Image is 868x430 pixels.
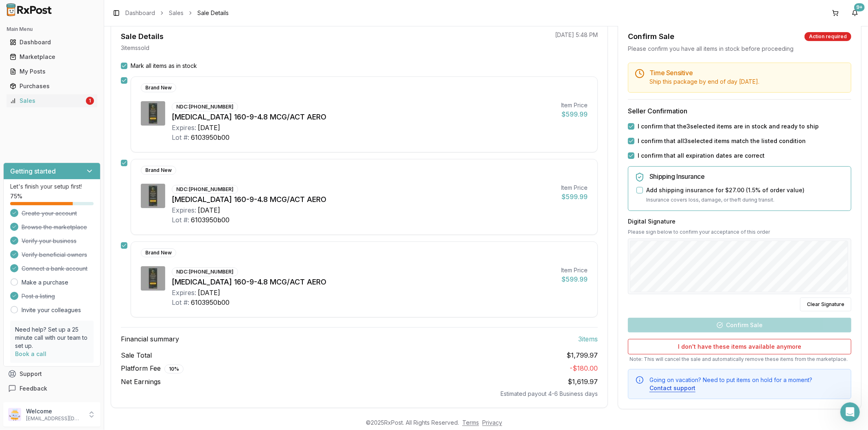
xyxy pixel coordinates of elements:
[141,266,165,291] img: Breztri Aerosphere 160-9-4.8 MCG/ACT AERO
[26,415,83,422] p: [EMAIL_ADDRESS][DOMAIN_NAME]
[198,288,220,298] div: [DATE]
[649,69,844,76] h5: Time Sensitive
[649,376,844,392] div: Going on vacation? Need to put items on hold for a moment?
[805,32,851,41] div: Action required
[22,265,87,273] span: Connect a bank account
[10,182,94,191] p: Let's finish your setup first!
[121,31,164,42] div: Sale Details
[20,384,47,393] span: Feedback
[22,223,87,231] span: Browse the marketplace
[10,82,94,90] div: Purchases
[121,390,598,398] div: Estimated payout 4-6 Business days
[628,31,674,42] div: Confirm Sale
[566,350,598,360] span: $1,799.97
[121,363,184,374] span: Platform Fee
[646,186,805,194] label: Add shipping insurance for $27.00 ( 1.5 % of order value)
[191,298,230,307] div: 6103950b00
[561,101,588,109] div: Item Price
[638,122,819,130] label: I confirm that the 3 selected items are in stock and ready to ship
[26,407,83,415] p: Welcome
[561,192,588,202] div: $599.99
[141,248,176,257] div: Brand New
[555,31,598,39] p: [DATE] 5:48 PM
[840,402,860,422] iframe: Intercom live chat
[169,9,184,17] a: Sales
[628,356,851,363] p: Note: This will cancel the sale and automatically remove these items from the marketplace.
[141,184,165,208] img: Breztri Aerosphere 160-9-4.8 MCG/ACT AERO
[164,365,184,374] div: 10 %
[646,196,844,204] p: Insurance covers loss, damage, or theft during transit.
[462,419,479,426] a: Terms
[125,9,155,17] a: Dashboard
[7,64,97,79] a: My Posts
[3,3,55,16] img: RxPost Logo
[628,217,851,226] h3: Digital Signature
[638,152,765,160] label: I confirm that all expiration dates are correct
[638,137,806,145] label: I confirm that all 3 selected items match the listed condition
[125,9,229,17] nav: breadcrumb
[3,381,101,396] button: Feedback
[141,101,165,126] img: Breztri Aerosphere 160-9-4.8 MCG/ACT AERO
[10,38,94,46] div: Dashboard
[10,53,94,61] div: Marketplace
[7,35,97,50] a: Dashboard
[848,7,861,20] button: 9+
[22,292,55,300] span: Post a listing
[172,276,555,288] div: [MEDICAL_DATA] 160-9-4.8 MCG/ACT AERO
[22,209,77,217] span: Create your account
[191,132,230,142] div: 6103950b00
[628,229,851,235] p: Please sign below to confirm your acceptance of this order
[121,334,179,344] span: Financial summary
[15,326,89,350] p: Need help? Set up a 25 minute call with our team to set up.
[172,288,196,298] div: Expires:
[3,80,101,93] button: Purchases
[578,334,598,344] span: 3 item s
[3,94,101,107] button: Sales1
[197,9,229,17] span: Sale Details
[172,267,238,276] div: NDC: [PHONE_NUMBER]
[198,205,220,215] div: [DATE]
[141,166,176,175] div: Brand New
[3,65,101,78] button: My Posts
[172,215,189,225] div: Lot #:
[172,102,238,111] div: NDC: [PHONE_NUMBER]
[800,298,851,311] button: Clear Signature
[628,45,851,53] div: Please confirm you have all items in stock before proceeding
[7,26,97,33] h2: Main Menu
[3,36,101,49] button: Dashboard
[172,194,555,205] div: [MEDICAL_DATA] 160-9-4.8 MCG/ACT AERO
[172,298,189,307] div: Lot #:
[22,306,81,314] a: Invite your colleagues
[172,185,238,194] div: NDC: [PHONE_NUMBER]
[3,367,101,381] button: Support
[561,266,588,274] div: Item Price
[10,192,22,200] span: 75 %
[3,50,101,63] button: Marketplace
[561,109,588,119] div: $599.99
[22,237,77,245] span: Verify your business
[628,339,851,354] button: I don't have these items available anymore
[10,97,84,105] div: Sales
[172,132,189,142] div: Lot #:
[121,350,152,360] span: Sale Total
[121,377,161,387] span: Net Earnings
[570,364,598,372] span: - $180.00
[121,44,149,52] p: 3 item s sold
[482,419,502,426] a: Privacy
[568,378,598,386] span: $1,619.97
[172,111,555,123] div: [MEDICAL_DATA] 160-9-4.8 MCG/ACT AERO
[22,278,68,287] a: Make a purchase
[86,97,94,105] div: 1
[198,123,220,132] div: [DATE]
[141,83,176,92] div: Brand New
[7,50,97,64] a: Marketplace
[131,62,197,70] label: Mark all items as in stock
[7,93,97,108] a: Sales1
[561,274,588,284] div: $599.99
[172,123,196,132] div: Expires:
[649,173,844,180] h5: Shipping Insurance
[8,408,21,421] img: User avatar
[561,184,588,192] div: Item Price
[10,166,56,176] h3: Getting started
[7,79,97,93] a: Purchases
